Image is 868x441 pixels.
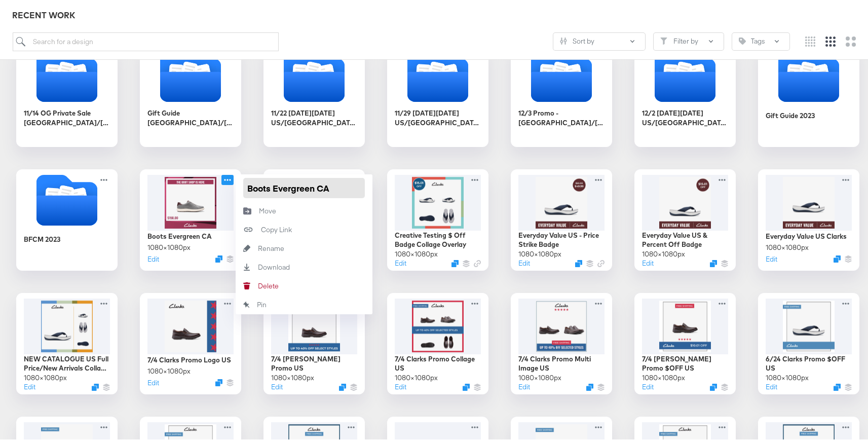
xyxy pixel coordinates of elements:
div: Gift Guide [GEOGRAPHIC_DATA]/[GEOGRAPHIC_DATA] 2024 [140,44,241,145]
a: Download [236,256,372,275]
div: 1080 × 1080 px [147,241,191,250]
div: Everyday Value US & Percent Off Badge1080×1080pxEditDuplicate [634,167,736,269]
svg: Folder [140,49,241,100]
svg: Folder [387,49,488,100]
div: 12/3 Promo - [GEOGRAPHIC_DATA]/[GEOGRAPHIC_DATA] 2024 [518,106,605,125]
button: SlidersSort by [553,30,646,49]
svg: Duplicate [710,382,717,389]
svg: Duplicate [834,382,841,389]
div: 7/4 Clarks Promo Multi Image US1080×1080pxEditDuplicate [511,291,612,392]
svg: Folder [263,49,365,100]
div: Boots Evergreen CA1080×1080pxEditDuplicate [140,167,241,269]
div: 11/29 [DATE][DATE] US/[GEOGRAPHIC_DATA] 2024 [387,44,488,145]
svg: Folder [511,49,612,100]
div: NEW CATALOGUE US Full Price/New Arrivals Collage SS25 [24,352,110,371]
div: Boots Evergreen CA [147,230,212,239]
div: Copy Link [261,223,292,233]
div: 6/24 Clarks Promo $OFF US [766,352,852,371]
button: Duplicate [92,382,99,389]
button: Edit [642,256,654,266]
div: 11/22 [DATE][DATE] US/[GEOGRAPHIC_DATA] 2024 [271,106,357,125]
svg: Small grid [805,34,815,45]
div: 1080 × 1080 px [518,371,561,381]
button: Edit [642,380,654,390]
svg: Folder [16,49,118,100]
div: 7/4 Clarks Promo Logo US [147,353,231,363]
button: Edit [766,380,777,390]
div: 11/14 OG Private Sale [GEOGRAPHIC_DATA]/[GEOGRAPHIC_DATA] 2024 [24,106,110,125]
div: 1080 × 1080 px [147,364,191,374]
div: NEW CATALOGUE US Full Price/New Arrivals Collage SS251080×1080pxEditDuplicate [16,291,118,392]
button: FilterFilter by [653,30,724,49]
button: Delete [236,275,372,293]
svg: Tag [739,35,746,43]
div: 1080 × 1080 px [395,247,438,257]
div: 11/29 [DATE][DATE] US/[GEOGRAPHIC_DATA] 2024 [395,106,481,125]
svg: Copy [236,223,261,233]
div: Pin [257,298,267,308]
svg: Delete [236,280,258,287]
svg: Sliders [560,35,567,43]
button: Duplicate [339,382,346,389]
svg: Rename [236,243,258,250]
div: 1080 × 1080 px [642,247,685,257]
div: Boots Evergreen US1080×1080pxEditDuplicate [263,167,365,269]
button: Duplicate [710,258,717,265]
div: Delete [258,279,279,289]
div: 12/3 Promo - [GEOGRAPHIC_DATA]/[GEOGRAPHIC_DATA] 2024 [511,44,612,145]
button: Edit [24,380,35,390]
div: 1080 × 1080 px [24,371,67,381]
div: 6/24 Clarks Promo $OFF US1080×1080pxEditDuplicate [758,291,859,392]
div: 7/4 Clarks Promo Collage US [395,352,481,371]
div: 7/4 Clarks Promo Multi Image US [518,352,605,371]
button: Copy [236,218,372,237]
div: 7/4 Clarks Promo Collage US1080×1080pxEditDuplicate [387,291,488,392]
div: RECENT WORK [13,8,863,19]
div: 7/4 [PERSON_NAME] Promo $OFF US1080×1080pxEditDuplicate [634,291,736,392]
svg: Duplicate [834,253,841,261]
div: 7/4 [PERSON_NAME] Promo US [271,352,357,371]
div: 1080 × 1080 px [642,371,685,381]
svg: Folder [16,173,118,224]
button: Edit [766,252,777,262]
div: Everyday Value US - Price Strike Badge [518,229,605,247]
svg: Duplicate [215,253,222,261]
svg: Duplicate [463,382,470,389]
svg: Duplicate [451,258,459,265]
button: Edit [147,252,159,262]
div: Rename [258,242,284,251]
div: BFCM 2023 [16,167,118,269]
div: 11/22 [DATE][DATE] US/[GEOGRAPHIC_DATA] 2024 [263,44,365,145]
svg: Link [474,258,481,265]
button: Edit [518,380,530,390]
svg: Duplicate [586,382,593,389]
div: Creative Testing $ Off Badge Collage Overlay1080×1080pxEditDuplicate [387,167,488,269]
div: Gift Guide 2023 [758,44,859,145]
svg: Download [236,262,258,269]
button: Edit [147,376,159,386]
svg: Folder [758,49,859,100]
div: Everyday Value US Clarks [766,230,847,239]
svg: Medium grid [825,34,836,45]
svg: Folder [634,49,736,100]
div: 12/2 [DATE][DATE] US/[GEOGRAPHIC_DATA] 2024 [642,106,728,125]
svg: Move to folder [236,205,259,213]
div: Creative Testing $ Off Badge Collage Overlay [395,229,481,247]
svg: Link [597,258,605,265]
div: Move [259,204,276,214]
div: Download [258,261,290,270]
div: 1080 × 1080 px [766,371,809,381]
div: 1080 × 1080 px [518,247,561,257]
div: 7/4 [PERSON_NAME] Promo US1080×1080pxEditDuplicate [263,291,365,392]
svg: Duplicate [575,258,582,265]
svg: Filter [660,35,667,43]
button: Edit [518,256,530,266]
button: Edit [395,380,406,390]
button: Edit [271,380,283,390]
